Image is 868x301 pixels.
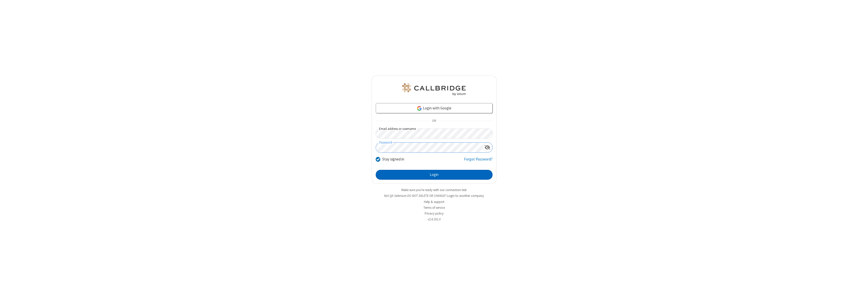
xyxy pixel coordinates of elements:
[464,156,493,166] a: Forgot Password?
[430,118,438,125] span: OR
[401,83,467,96] img: QA Selenium DO NOT DELETE OR CHANGE
[372,193,497,198] li: Not QA Selenium DO NOT DELETE OR CHANGE?
[482,143,492,152] div: Show password
[423,205,445,210] a: Terms of service
[376,143,482,152] input: Password
[425,211,444,216] a: Privacy policy
[372,217,497,222] li: v2.6.351.0
[401,188,467,192] a: Make sure you're ready with our connection test
[417,106,422,111] img: google-icon.png
[447,193,484,198] button: Login to another company
[382,156,404,162] label: Stay signed in
[376,129,493,138] input: Email address or username
[376,103,493,113] a: Login with Google
[424,200,444,204] a: Help & support
[376,170,493,180] button: Login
